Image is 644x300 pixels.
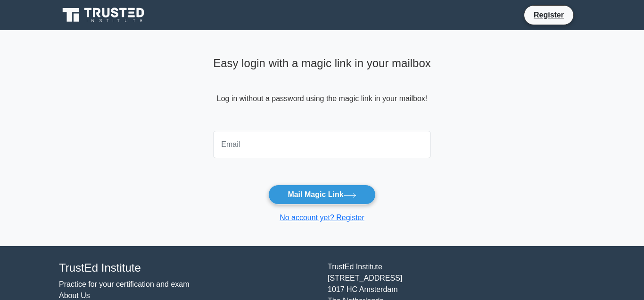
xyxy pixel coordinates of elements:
a: Practice for your certification and exam [59,280,190,288]
div: Log in without a password using the magic link in your mailbox! [213,53,431,127]
button: Mail Magic Link [268,185,375,205]
h4: Easy login with a magic link in your mailbox [213,57,431,70]
h4: TrustEd Institute [59,261,316,275]
input: Email [213,131,431,158]
a: Register [528,9,570,21]
a: No account yet? Register [280,214,364,222]
a: About Us [59,291,90,300]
